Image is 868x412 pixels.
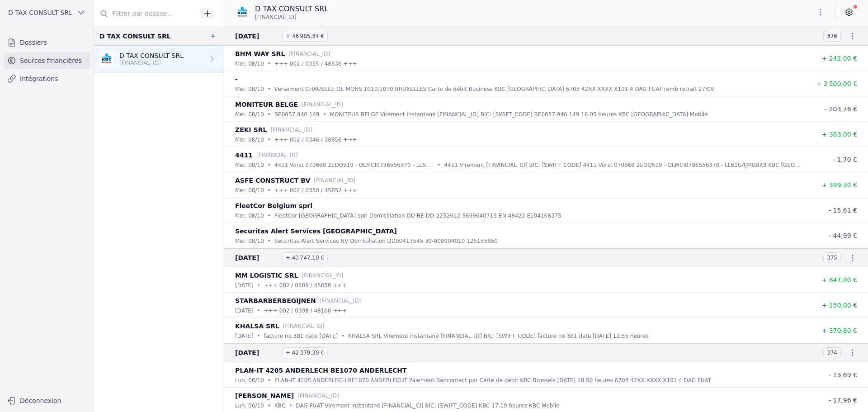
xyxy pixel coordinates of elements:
[829,371,857,379] span: - 13,69 €
[119,59,184,66] p: [FINANCIAL_ID]
[235,295,316,306] p: STARBARBERBEGIJNEN
[235,124,267,135] p: ZEKI SRL
[823,252,841,263] span: 375
[268,59,271,68] div: •
[268,376,271,385] div: •
[235,401,264,410] p: lun. 06/10
[235,48,285,59] p: BHM WAY SRL
[330,110,708,119] p: MONITEUR BELGE Virement instantané [FINANCIAL_ID] BIC: [SWIFT_CODE] BE0657.946.149 16.05 heures K...
[235,211,264,220] p: mer. 08/10
[821,131,857,138] span: + 363,00 €
[255,14,297,21] span: [FINANCIAL_ID]
[821,55,857,62] span: + 242,00 €
[235,226,397,237] p: Securitas Alert Services [GEOGRAPHIC_DATA]
[257,306,260,315] div: •
[268,211,271,220] div: •
[268,186,271,195] div: •
[348,331,649,341] p: KHALSA SRL Virement instantané [FINANCIAL_ID] BIC: [SWIFT_CODE] facture no 381 date [DATE] 12.55 ...
[829,207,857,214] span: - 15,61 €
[235,59,264,68] p: mer. 08/10
[235,252,278,263] span: [DATE]
[235,281,254,290] p: [DATE]
[821,181,857,189] span: + 399,30 €
[821,276,857,284] span: + 847,00 €
[274,376,711,385] p: PLAN-IT 4205 ANDERLECH BE1070 ANDERLECHT Paiement Bancontact par Carte de débit KBC Brussels [DAT...
[235,306,254,315] p: [DATE]
[268,401,271,410] div: •
[289,401,292,410] div: •
[4,393,90,408] button: Déconnexion
[268,135,271,144] div: •
[4,5,90,20] button: D TAX CONSULT SRL
[274,135,357,144] p: +++ 002 / 0346 / 38856 +++
[235,331,254,341] p: [DATE]
[235,175,310,186] p: ASFE CONSTRUCT BV
[823,31,841,42] span: 376
[235,270,298,281] p: MM LOGISTIC SRL
[235,99,298,110] p: MONITEUR BELGE
[282,252,328,263] span: + 43 747,10 €
[341,331,344,341] div: •
[8,8,72,17] span: D TAX CONSULT SRL
[235,150,253,161] p: 4411
[821,302,857,309] span: + 150,00 €
[829,397,857,404] span: - 17,96 €
[282,31,328,42] span: + 46 985,34 €
[235,135,264,144] p: mer. 08/10
[235,347,278,358] span: [DATE]
[119,51,184,60] p: D TAX CONSULT SRL
[825,105,857,113] span: - 203,76 €
[444,161,803,170] p: 4411 Virement [FINANCIAL_ID] BIC: [SWIFT_CODE] 4411 Vorst 070668 2EDQ519 - OLMCI0786556370 - LL61...
[235,5,250,19] img: KBC_BRUSSELS_KREDBEBB.png
[320,296,361,305] p: [FINANCIAL_ID]
[274,401,285,410] p: KBC
[297,391,339,400] p: [FINANCIAL_ID]
[274,59,357,68] p: +++ 002 / 0355 / 48636 +++
[99,31,171,42] div: D TAX CONSULT SRL
[235,200,312,211] p: FleetCor Belgium sprl
[268,110,271,119] div: •
[235,237,264,246] p: mer. 08/10
[829,232,857,239] span: - 44,99 €
[268,237,271,246] div: •
[264,306,347,315] p: +++ 002 / 0398 / 48160 +++
[255,4,328,14] p: D TAX CONSULT SRL
[302,271,344,280] p: [FINANCIAL_ID]
[264,281,347,290] p: +++ 002 / 0389 / 45656 +++
[235,74,238,85] p: -
[437,161,440,170] div: •
[235,110,264,119] p: mer. 08/10
[235,161,264,170] p: mer. 08/10
[94,46,224,72] a: D TAX CONSULT SRL [FINANCIAL_ID]
[268,161,271,170] div: •
[235,186,264,195] p: mer. 08/10
[274,237,498,246] p: Securitas Alert Services NV Domiciliation DD00417545 30-000004010 125155650
[823,347,841,358] span: 374
[274,186,357,195] p: +++ 002 / 0350 / 45852 +++
[268,85,271,94] div: •
[257,281,260,290] div: •
[323,110,326,119] div: •
[296,401,559,410] p: DAG FUAT Virement instantané [FINANCIAL_ID] BIC: [SWIFT_CODE] KBC 17.19 heures KBC Mobile
[270,125,312,134] p: [FINANCIAL_ID]
[4,71,90,87] a: Intégrations
[235,85,264,94] p: mer. 08/10
[314,176,355,185] p: [FINANCIAL_ID]
[264,331,338,341] p: facture no 381 date [DATE]
[282,347,328,358] span: + 42 379,30 €
[4,34,90,51] a: Dossiers
[257,331,260,341] div: •
[274,211,561,220] p: FleetCor [GEOGRAPHIC_DATA] sprl Domiciliation DD-BE-DD-2252612-5699640715-EN 48422 E104168375
[283,322,325,331] p: [FINANCIAL_ID]
[288,49,330,58] p: [FINANCIAL_ID]
[4,52,90,69] a: Sources financières
[302,100,343,109] p: [FINANCIAL_ID]
[274,110,320,119] p: BE0657.946.149
[274,161,434,170] p: 4411 Vorst 070668 2EDQ519 - OLMCI0786556370 - LL61G4JMG8X3
[235,376,264,385] p: lun. 06/10
[235,321,279,331] p: KHALSA SRL
[235,365,407,376] p: PLAN-IT 4205 ANDERLECH BE1070 ANDERLECHT
[235,390,294,401] p: [PERSON_NAME]
[833,156,857,163] span: - 1,70 €
[821,327,857,334] span: + 370,80 €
